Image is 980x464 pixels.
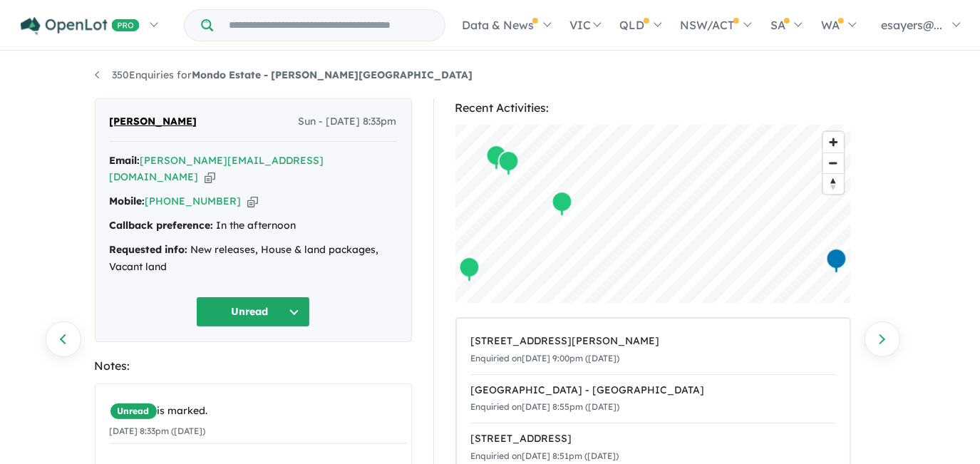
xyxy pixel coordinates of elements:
[110,195,145,207] strong: Mobile:
[471,353,620,364] small: Enquiried on [DATE] 9:00pm ([DATE])
[823,153,844,173] span: Zoom out
[216,10,442,41] input: Try estate name, suburb, builder or developer
[110,403,158,420] span: Unread
[95,356,412,376] div: Notes:
[551,191,572,217] div: Map marker
[471,431,835,448] div: [STREET_ADDRESS]
[471,450,619,461] small: Enquiried on [DATE] 8:51pm ([DATE])
[192,68,473,81] strong: Mondo Estate - [PERSON_NAME][GEOGRAPHIC_DATA]
[95,67,886,84] nav: breadcrumb
[110,243,188,256] strong: Requested info:
[471,401,620,412] small: Enquiried on [DATE] 8:55pm ([DATE])
[471,326,835,375] a: [STREET_ADDRESS][PERSON_NAME]Enquiried on[DATE] 9:00pm ([DATE])
[299,113,397,130] span: Sun - [DATE] 8:33pm
[247,194,258,209] button: Copy
[110,154,140,167] strong: Email:
[471,333,835,350] div: [STREET_ADDRESS][PERSON_NAME]
[110,113,197,130] span: [PERSON_NAME]
[95,68,473,81] a: 350Enquiries forMondo Estate - [PERSON_NAME][GEOGRAPHIC_DATA]
[205,170,215,185] button: Copy
[145,195,242,207] a: [PHONE_NUMBER]
[455,98,851,118] div: Recent Activities:
[823,153,844,173] button: Zoom out
[823,132,844,153] button: Zoom in
[110,403,407,420] div: is marked.
[497,150,519,177] div: Map marker
[471,382,835,399] div: [GEOGRAPHIC_DATA] - [GEOGRAPHIC_DATA]
[823,173,844,194] button: Reset bearing to north
[825,248,847,274] div: Map marker
[110,154,324,184] a: [PERSON_NAME][EMAIL_ADDRESS][DOMAIN_NAME]
[110,426,206,436] small: [DATE] 8:33pm ([DATE])
[196,297,310,327] button: Unread
[471,374,835,424] a: [GEOGRAPHIC_DATA] - [GEOGRAPHIC_DATA]Enquiried on[DATE] 8:55pm ([DATE])
[485,145,507,171] div: Map marker
[110,217,397,234] div: In the afternoon
[458,257,480,283] div: Map marker
[881,18,942,32] span: esayers@...
[110,242,397,276] div: New releases, House & land packages, Vacant land
[455,125,851,303] canvas: Map
[823,174,844,194] span: Reset bearing to north
[110,219,214,232] strong: Callback preference:
[21,17,140,35] img: Openlot PRO Logo White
